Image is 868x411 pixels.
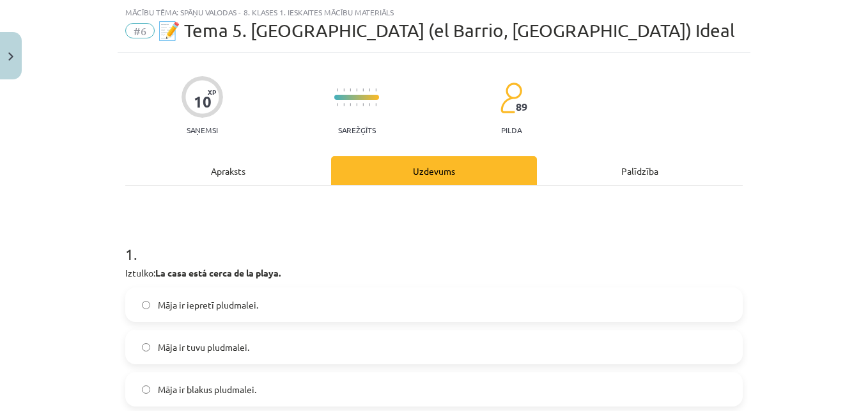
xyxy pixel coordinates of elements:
[537,156,743,185] div: Palīdzība
[369,103,370,106] img: icon-short-line-57e1e144782c952c97e751825c79c345078a6d821885a25fce030b3d8c18986b.svg
[362,88,364,92] img: icon-short-line-57e1e144782c952c97e751825c79c345078a6d821885a25fce030b3d8c18986b.svg
[337,88,338,92] img: icon-short-line-57e1e144782c952c97e751825c79c345078a6d821885a25fce030b3d8c18986b.svg
[516,101,527,113] span: 89
[125,223,743,262] h1: 1 .
[142,343,150,351] input: Māja ir tuvu pludmalei.
[182,125,223,134] p: Saņemsi
[158,298,258,312] span: Māja ir iepretī pludmalei.
[125,266,743,280] p: Iztulko:
[142,385,150,394] input: Māja ir blakus pludmalei.
[356,88,357,92] img: icon-short-line-57e1e144782c952c97e751825c79c345078a6d821885a25fce030b3d8c18986b.svg
[125,23,155,38] span: #6
[158,341,249,354] span: Māja ir tuvu pludmalei.
[356,103,357,106] img: icon-short-line-57e1e144782c952c97e751825c79c345078a6d821885a25fce030b3d8c18986b.svg
[8,52,13,61] img: icon-close-lesson-0947bae3869378f0d4975bcd49f059093ad1ed9edebbc8119c70593378902aed.svg
[208,88,216,95] span: XP
[350,103,351,106] img: icon-short-line-57e1e144782c952c97e751825c79c345078a6d821885a25fce030b3d8c18986b.svg
[500,82,522,114] img: students-c634bb4e5e11cddfef0936a35e636f08e4e9abd3cc4e673bd6f9a4125e45ecb1.svg
[155,267,281,278] strong: La casa está cerca de la playa.
[125,8,743,17] div: Mācību tēma: Spāņu valodas - 8. klases 1. ieskaites mācību materiāls
[338,125,376,134] p: Sarežģīts
[125,156,331,185] div: Apraksts
[194,93,212,111] div: 10
[369,88,370,92] img: icon-short-line-57e1e144782c952c97e751825c79c345078a6d821885a25fce030b3d8c18986b.svg
[331,156,537,185] div: Uzdevums
[343,103,345,106] img: icon-short-line-57e1e144782c952c97e751825c79c345078a6d821885a25fce030b3d8c18986b.svg
[158,20,735,41] span: 📝 Tema 5. [GEOGRAPHIC_DATA] (el Barrio, [GEOGRAPHIC_DATA]) Ideal
[375,103,376,106] img: icon-short-line-57e1e144782c952c97e751825c79c345078a6d821885a25fce030b3d8c18986b.svg
[343,88,345,92] img: icon-short-line-57e1e144782c952c97e751825c79c345078a6d821885a25fce030b3d8c18986b.svg
[142,301,150,309] input: Māja ir iepretī pludmalei.
[158,383,256,396] span: Māja ir blakus pludmalei.
[350,88,351,92] img: icon-short-line-57e1e144782c952c97e751825c79c345078a6d821885a25fce030b3d8c18986b.svg
[337,103,338,106] img: icon-short-line-57e1e144782c952c97e751825c79c345078a6d821885a25fce030b3d8c18986b.svg
[362,103,364,106] img: icon-short-line-57e1e144782c952c97e751825c79c345078a6d821885a25fce030b3d8c18986b.svg
[375,88,376,92] img: icon-short-line-57e1e144782c952c97e751825c79c345078a6d821885a25fce030b3d8c18986b.svg
[501,125,522,134] p: pilda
